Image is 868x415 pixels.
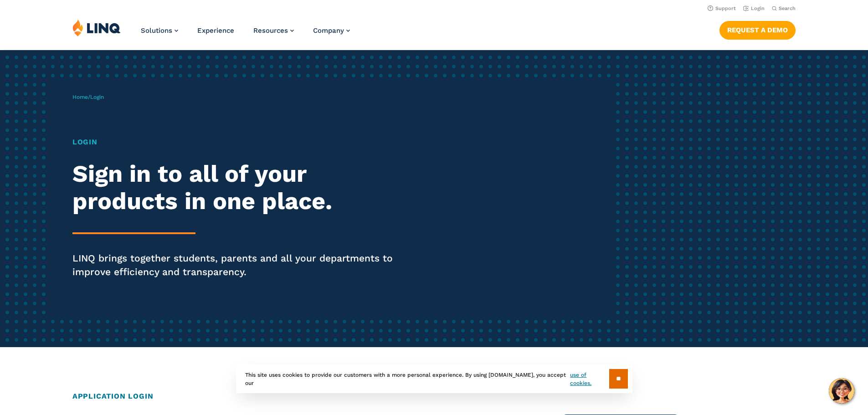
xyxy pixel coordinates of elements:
[141,19,350,49] nav: Primary Navigation
[72,160,407,215] h2: Sign in to all of your products in one place.
[253,26,288,35] span: Resources
[313,26,344,35] span: Company
[72,251,407,279] p: LINQ brings together students, parents and all your departments to improve efficiency and transpa...
[72,94,104,100] span: /
[743,5,765,11] a: Login
[313,26,350,35] a: Company
[570,371,609,387] a: use of cookies.
[141,26,172,35] span: Solutions
[90,94,104,100] span: Login
[72,137,407,148] h1: Login
[72,19,121,36] img: LINQ | K‑12 Software
[197,26,234,35] a: Experience
[772,5,796,12] button: Open Search Bar
[708,5,736,11] a: Support
[72,94,88,100] a: Home
[719,19,796,39] nav: Button Navigation
[719,21,796,39] a: Request a Demo
[253,26,294,35] a: Resources
[141,26,178,35] a: Solutions
[829,378,854,404] button: Hello, have a question? Let’s chat.
[236,364,632,393] div: This site uses cookies to provide our customers with a more personal experience. By using [DOMAIN...
[779,5,796,11] span: Search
